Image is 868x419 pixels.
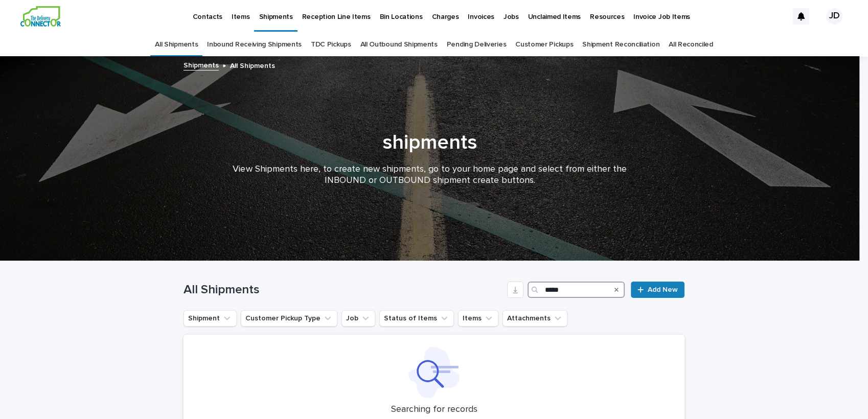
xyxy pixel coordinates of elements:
input: Search [528,282,625,298]
a: Inbound Receiving Shipments [207,33,302,57]
a: All Outbound Shipments [360,33,438,57]
h1: shipments [179,130,680,155]
span: Add New [648,286,678,293]
button: Items [458,310,498,327]
button: Shipment [184,310,237,327]
img: aCWQmA6OSGG0Kwt8cj3c [20,6,61,27]
button: Status of Items [379,310,454,327]
button: Attachments [502,310,567,327]
div: JD [826,8,842,25]
p: View Shipments here, to create new shipments, go to your home page and select from either the INB... [225,164,634,186]
p: All Shipments [230,59,275,71]
p: Searching for records [391,404,477,415]
a: Shipment Reconciliation [582,33,659,57]
h1: All Shipments [184,283,503,297]
a: TDC Pickups [311,33,351,57]
a: All Shipments [155,33,198,57]
a: Add New [631,282,684,298]
button: Customer Pickup Type [241,310,337,327]
button: Job [341,310,375,327]
a: Shipments [184,59,219,71]
a: Customer Pickups [515,33,573,57]
a: All Reconciled [669,33,713,57]
a: Pending Deliveries [447,33,506,57]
